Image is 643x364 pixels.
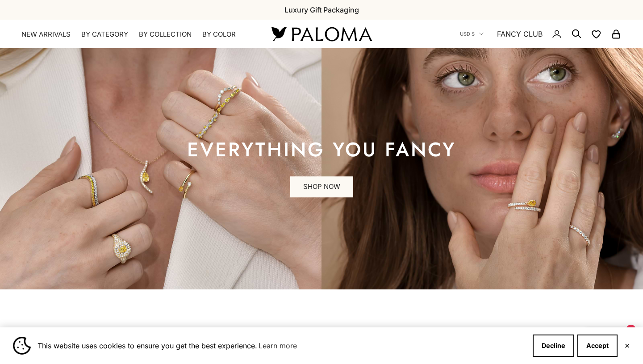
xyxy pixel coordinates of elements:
[460,30,484,38] button: USD $
[38,339,526,352] span: This website uses cookies to ensure you get the best experience.
[187,141,456,159] p: EVERYTHING YOU FANCY
[533,335,574,357] button: Decline
[460,20,622,48] nav: Secondary navigation
[21,30,250,39] nav: Primary navigation
[497,28,543,40] a: FANCY CLUB
[257,339,298,352] a: Learn more
[13,337,31,355] img: Cookie banner
[290,176,353,198] a: SHOP NOW
[460,30,475,38] span: USD $
[577,335,618,357] button: Accept
[284,4,359,16] p: Luxury Gift Packaging
[21,30,71,39] a: NEW ARRIVALS
[202,30,236,39] summary: By Color
[81,30,128,39] summary: By Category
[624,343,630,348] button: Close
[139,30,192,39] summary: By Collection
